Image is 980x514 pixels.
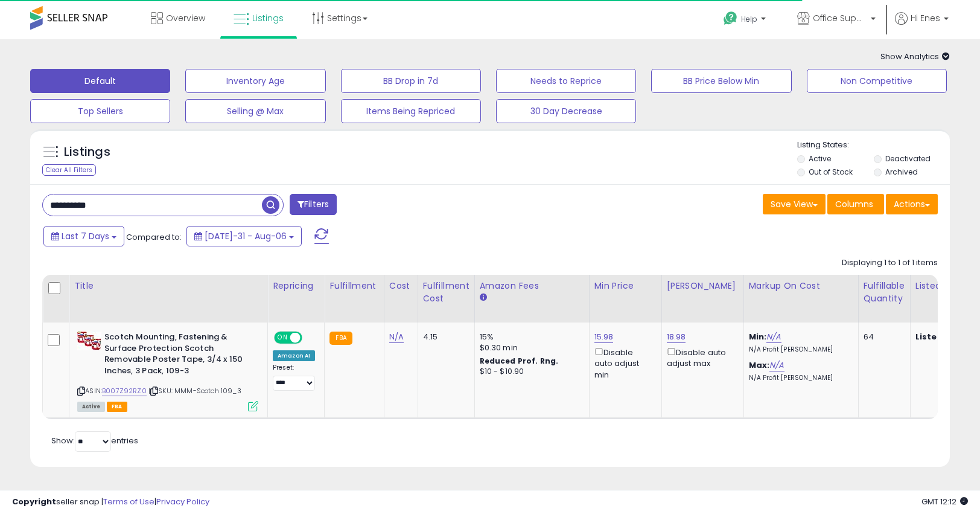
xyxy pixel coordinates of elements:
p: N/A Profit [PERSON_NAME] [749,374,849,382]
div: $0.30 min [480,342,580,353]
b: Reduced Prof. Rng. [480,356,559,366]
div: Amazon AI [273,350,315,361]
button: BB Price Below Min [651,69,791,93]
div: Disable auto adjust min [594,345,652,381]
span: [DATE]-31 - Aug-06 [205,230,287,242]
p: Listing States: [797,140,950,151]
small: Amazon Fees. [480,292,487,303]
span: Help [741,14,757,24]
div: Title [74,280,262,292]
div: [PERSON_NAME] [667,280,739,292]
div: Fulfillment [329,280,378,292]
div: Fulfillment Cost [423,280,469,305]
button: Needs to Reprice [496,69,636,93]
span: Show: entries [51,435,138,446]
button: Filters [290,194,337,215]
span: Office Suppliers [813,12,867,24]
label: Archived [885,167,918,177]
a: Privacy Policy [156,496,209,507]
span: Last 7 Days [62,230,109,242]
button: Selling @ Max [185,99,325,123]
button: Actions [886,194,938,214]
button: 30 Day Decrease [496,99,636,123]
span: 2025-08-15 12:12 GMT [921,496,968,507]
span: All listings currently available for purchase on Amazon [77,402,105,412]
p: N/A Profit [PERSON_NAME] [749,345,849,354]
a: Terms of Use [103,496,154,507]
label: Deactivated [885,153,931,164]
span: Hi Enes [911,12,940,24]
span: FBA [107,402,127,412]
strong: Copyright [12,496,56,507]
b: Min: [749,331,767,342]
div: ASIN: [77,332,258,410]
div: 4.15 [423,332,465,342]
a: N/A [389,331,404,343]
h5: Listings [64,144,110,161]
div: Markup on Cost [749,280,853,292]
span: Overview [166,12,205,24]
div: Preset: [273,364,315,391]
span: Columns [835,198,873,210]
button: Inventory Age [185,69,325,93]
div: Fulfillable Quantity [864,280,905,305]
div: Min Price [594,280,657,292]
a: Help [714,2,778,39]
button: Last 7 Days [43,226,124,246]
div: Disable auto adjust max [667,345,734,369]
span: Compared to: [126,231,182,243]
a: N/A [766,331,781,343]
button: Columns [827,194,884,214]
label: Out of Stock [809,167,853,177]
button: Save View [763,194,826,214]
div: Amazon Fees [480,280,584,292]
a: 18.98 [667,331,686,343]
span: ON [275,333,290,343]
a: N/A [769,359,784,371]
b: Max: [749,359,770,371]
div: Cost [389,280,413,292]
span: Show Analytics [880,51,950,62]
div: 64 [864,332,901,342]
div: Displaying 1 to 1 of 1 items [842,257,938,269]
b: Listed Price: [915,331,970,342]
a: Hi Enes [895,12,949,39]
a: B007Z92RZ0 [102,386,147,396]
small: FBA [329,332,352,345]
label: Active [809,153,831,164]
button: Default [30,69,170,93]
img: 41tDX0DtaDL._SL40_.jpg [77,332,101,350]
a: 15.98 [594,331,614,343]
button: [DATE]-31 - Aug-06 [186,226,302,246]
div: 15% [480,332,580,342]
span: OFF [301,333,320,343]
i: Get Help [723,11,738,26]
span: | SKU: MMM-Scotch 109_3 [148,386,241,396]
div: Clear All Filters [42,164,96,176]
div: seller snap | | [12,496,209,508]
span: Listings [252,12,284,24]
button: Non Competitive [807,69,947,93]
button: BB Drop in 7d [341,69,481,93]
button: Items Being Repriced [341,99,481,123]
div: Repricing [273,280,319,292]
div: $10 - $10.90 [480,367,580,377]
b: Scotch Mounting, Fastening & Surface Protection Scotch Removable Poster Tape, 3/4 x 150 Inches, 3... [104,332,251,379]
th: The percentage added to the cost of goods (COGS) that forms the calculator for Min & Max prices. [743,275,858,323]
button: Top Sellers [30,99,170,123]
